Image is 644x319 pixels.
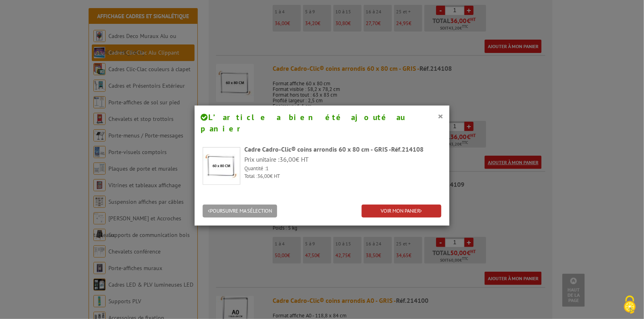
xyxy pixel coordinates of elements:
[438,111,443,121] button: ×
[203,205,277,218] button: POURSUIVRE MA SÉLECTION
[244,145,441,154] div: Cadre Cadro-Clic® coins arrondis 60 x 80 cm - GRIS -
[244,173,441,180] p: Total : € HT
[201,112,443,135] h4: L’article a bien été ajouté au panier
[244,155,441,164] p: Prix unitaire : € HT
[266,165,269,172] span: 1
[616,292,644,319] button: Cookies (fenêtre modale)
[280,155,296,163] span: 36,00
[244,165,441,173] p: Quantité :
[620,295,640,315] img: Cookies (fenêtre modale)
[257,173,270,180] span: 36,00
[391,145,424,153] span: Réf.214108
[362,205,441,218] a: VOIR MON PANIER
